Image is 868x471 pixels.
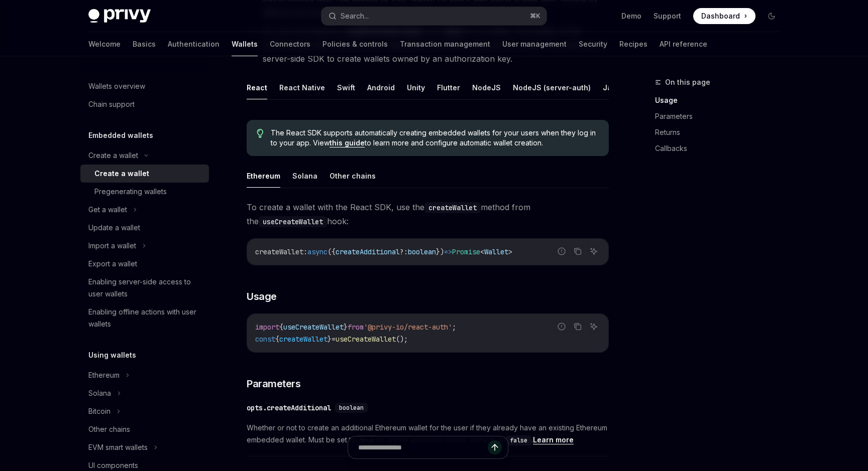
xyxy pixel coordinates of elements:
button: NodeJS [472,76,501,99]
div: EVM smart wallets [88,441,148,453]
span: The React SDK supports automatically creating embedded wallets for your users when they log in to... [271,128,599,148]
span: createAdditional [336,247,400,256]
a: Transaction management [400,32,490,56]
button: Copy the contents from the code block [571,245,584,258]
button: Java [603,76,620,99]
span: ?: [400,247,408,256]
span: Parameters [247,377,300,391]
span: On this page [665,76,710,88]
span: createWallet [255,247,303,256]
button: Swift [337,76,355,99]
span: const [255,335,275,344]
div: Create a wallet [94,168,149,180]
span: Dashboard [701,11,740,21]
span: < [480,247,484,256]
span: { [275,335,279,344]
button: NodeJS (server-auth) [513,76,591,99]
a: Update a wallet [80,219,209,237]
span: useCreateWallet [336,335,396,344]
a: Demo [621,11,641,21]
a: Pregenerating wallets [80,183,209,201]
a: API reference [660,32,707,56]
button: Ask AI [587,245,600,258]
h5: Embedded wallets [88,129,153,141]
a: Parameters [655,108,788,124]
a: Dashboard [693,8,755,24]
button: Solana [292,164,317,188]
span: = [332,335,336,344]
span: Wallet [484,247,508,256]
span: : [303,247,307,256]
span: } [344,323,348,332]
span: Promise [452,247,480,256]
button: Search...⌘K [321,7,547,25]
span: boolean [339,404,364,412]
div: Ethereum [88,369,120,381]
div: Get a wallet [88,204,127,216]
button: React Native [279,76,325,99]
div: Create a wallet [88,149,138,162]
div: Search... [341,10,369,22]
svg: Tip [257,129,264,138]
a: Security [579,32,607,56]
span: { [279,323,283,332]
div: Enabling offline actions with user wallets [88,306,203,330]
a: Recipes [619,32,647,56]
button: Report incorrect code [555,245,568,258]
a: Support [654,11,681,21]
span: To create a wallet with the React SDK, use the method from the hook: [247,200,609,228]
a: Other chains [80,420,209,438]
a: Returns [655,124,788,140]
a: Export a wallet [80,255,209,273]
div: Solana [88,387,111,399]
div: Export a wallet [88,258,137,270]
span: from [348,323,364,332]
span: ⌘ K [530,12,540,20]
div: Bitcoin [88,405,111,417]
div: Chain support [88,98,135,110]
button: Flutter [437,76,460,99]
a: Authentication [168,32,220,56]
button: Send message [488,440,502,454]
code: createWallet [424,202,481,213]
span: import [255,323,279,332]
a: Wallets [232,32,258,56]
div: Pregenerating wallets [94,186,167,198]
a: User management [502,32,567,56]
div: Other chains [88,423,130,435]
button: Android [367,76,395,99]
a: Welcome [88,32,121,56]
button: React [247,76,267,99]
span: boolean [408,247,436,256]
span: Whether or not to create an additional Ethereum wallet for the user if they already have an exist... [247,422,609,446]
div: Wallets overview [88,80,145,92]
span: ; [452,323,456,332]
button: Ethereum [247,164,280,188]
a: Wallets overview [80,77,209,95]
a: Create a wallet [80,165,209,183]
span: useCreateWallet [283,323,344,332]
span: (); [396,335,408,344]
span: createWallet [279,335,328,344]
span: }) [436,247,444,256]
button: Report incorrect code [555,320,568,333]
a: Policies & controls [322,32,388,56]
div: Import a wallet [88,240,136,252]
a: this guide [330,138,365,147]
a: Enabling server-side access to user wallets [80,273,209,303]
a: Enabling offline actions with user wallets [80,303,209,333]
h5: Using wallets [88,349,136,361]
span: '@privy-io/react-auth' [364,323,452,332]
div: Update a wallet [88,222,140,234]
button: Unity [407,76,425,99]
img: dark logo [88,9,151,23]
button: Toggle dark mode [764,8,780,24]
a: Chain support [80,95,209,113]
code: useCreateWallet [259,216,327,227]
button: Other chains [330,164,376,188]
a: Basics [133,32,156,56]
button: Ask AI [587,320,600,333]
button: Copy the contents from the code block [571,320,584,333]
a: Usage [655,92,788,108]
span: => [444,247,452,256]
